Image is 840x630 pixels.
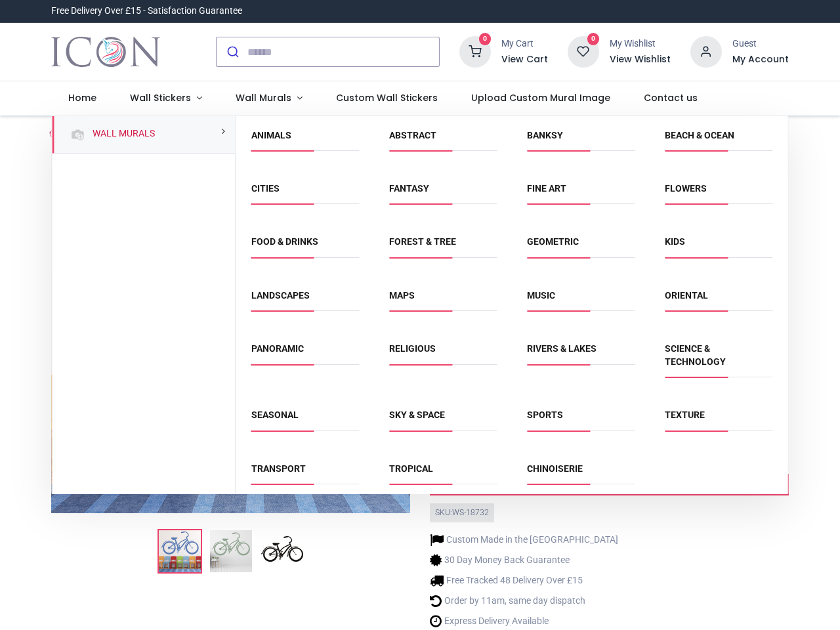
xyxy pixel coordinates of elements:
a: Logo of Icon Wall Stickers [51,33,159,70]
a: Science & Technology [665,343,726,367]
a: Wall Murals [219,81,319,115]
iframe: Customer reviews powered by Trustpilot [513,5,789,18]
a: Sky & Space [389,409,445,420]
span: Animals [251,129,359,151]
span: Sky & Space [389,409,497,430]
span: Landscapes [251,289,359,311]
a: Banksy [527,130,563,140]
span: Flowers [665,182,772,204]
a: Flowers [665,183,707,194]
span: Abstract [389,129,497,151]
span: Transport [251,463,359,484]
a: My Account [732,53,789,66]
a: 0 [459,46,491,56]
span: Fine Art [527,182,635,204]
span: Kids [665,236,772,257]
span: Texture [665,409,772,430]
a: View Wishlist [610,53,671,66]
div: My Cart [501,37,548,51]
a: Maps [389,290,415,301]
span: Food & Drinks [251,236,359,257]
span: Chinoiserie [527,463,635,484]
a: Music [527,290,555,301]
a: 0 [568,46,599,56]
div: Guest [732,37,789,51]
a: Chinoiserie [527,463,583,474]
a: Beach & Ocean [665,130,734,140]
li: 30 Day Money Back Guarantee [430,553,618,567]
a: Wall Stickers [114,81,219,115]
a: Transport [251,463,306,474]
li: Express Delivery Available [430,614,618,628]
a: Food & Drinks [251,236,318,247]
span: Seasonal [251,409,359,430]
span: Home [68,91,96,104]
span: Wall Stickers [130,91,191,104]
img: Classic Bike Bicycle Wall Sticker [159,530,201,572]
span: Fantasy [389,182,497,204]
span: Sports [527,409,635,430]
span: Religious [389,343,497,364]
a: Tropical [389,463,433,474]
a: Sports [527,409,563,420]
a: Abstract [389,130,436,140]
a: Forest & Tree [389,236,456,247]
a: Panoramic [251,343,304,354]
a: Wall Murals [87,127,155,140]
li: Free Tracked 48 Delivery Over £15 [430,574,618,587]
div: SKU: WS-18732 [430,503,494,522]
a: Fine Art [527,183,566,194]
span: Panoramic [251,343,359,364]
span: Beach & Ocean [665,129,772,151]
span: Oriental [665,289,772,311]
li: Order by 11am, same day dispatch [430,594,618,608]
a: Texture [665,409,705,420]
div: My Wishlist [610,37,671,51]
a: Cities [251,183,280,194]
a: Seasonal [251,409,299,420]
div: Free Delivery Over £15 - Satisfaction Guarantee [51,5,242,18]
img: WS-18732-02 [210,530,252,572]
a: Rivers & Lakes [527,343,597,354]
span: Maps [389,289,497,311]
li: Custom Made in the [GEOGRAPHIC_DATA] [430,533,618,547]
img: Wall Murals [70,127,85,142]
span: Rivers & Lakes [527,343,635,364]
span: Forest & Tree [389,236,497,257]
span: Cities [251,182,359,204]
a: Kids [665,236,685,247]
img: WS-18732-03 [261,530,303,572]
a: Oriental [665,290,708,301]
span: Science & Technology [665,343,772,377]
span: Banksy [527,129,635,151]
span: Music [527,289,635,311]
a: Geometric [527,236,579,247]
sup: 0 [479,33,492,45]
sup: 0 [587,33,600,45]
span: Upload Custom Mural Image [471,91,610,104]
span: Geometric [527,236,635,257]
a: Landscapes [251,290,310,301]
a: Religious [389,343,436,354]
img: Icon Wall Stickers [51,33,159,70]
span: Wall Murals [236,91,291,104]
span: Tropical [389,463,497,484]
a: Animals [251,130,291,140]
a: View Cart [501,53,548,66]
span: Custom Wall Stickers [336,91,438,104]
a: Fantasy [389,183,429,194]
span: Contact us [644,91,698,104]
button: Submit [217,37,247,66]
